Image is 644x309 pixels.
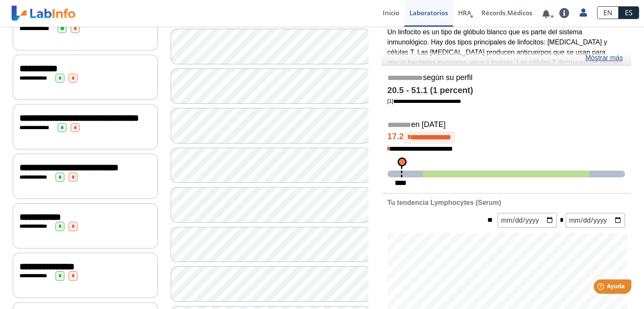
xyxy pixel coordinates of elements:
a: EN [597,6,619,19]
b: Tu tendencia Lymphocytes (Serum) [387,199,501,206]
iframe: Help widget launcher [569,276,635,300]
a: ES [619,6,639,19]
h5: en [DATE] [387,120,625,130]
h4: 17.2 [387,131,625,144]
a: Mostrar más [585,53,623,63]
h4: 20.5 - 51.1 (1 percent) [387,86,625,96]
h5: según su perfil [387,73,625,83]
p: Un linfocito es un tipo de glóbulo blanco que es parte del sistema inmunológico. Hay dos tipos pr... [387,27,625,88]
input: mm/dd/yyyy [498,213,557,228]
span: HRA [458,8,471,17]
a: [1] [387,98,461,104]
input: mm/dd/yyyy [566,213,625,228]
